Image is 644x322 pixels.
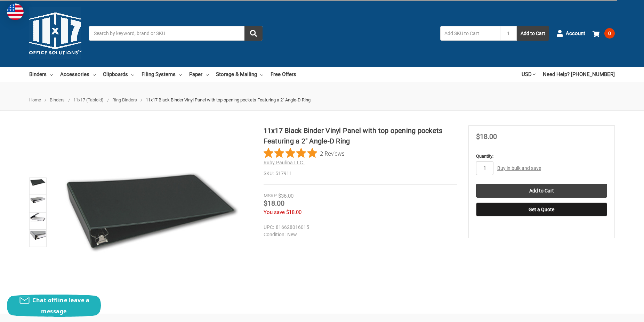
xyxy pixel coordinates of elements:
img: 11x17 Black Binder Vinyl Panel with top opening pockets Featuring a 2" Angle-D Ring [30,231,46,240]
dt: SKU: [264,170,274,177]
a: Accessories [60,67,96,82]
div: MSRP [264,192,277,199]
dt: UPC: [264,224,274,231]
a: 0 [593,24,615,42]
dd: New [264,231,454,238]
a: Filing Systems [142,67,182,82]
img: 11x17 Black Binder Vinyl Panel with top opening pockets Featuring a 2" Angle-D Ring [30,197,46,203]
dd: 816628016015 [264,224,454,231]
input: Search by keyword, brand or SKU [89,26,263,41]
span: $18.00 [264,199,284,207]
a: USD [522,67,536,82]
img: 11x17 Black Binder Vinyl Panel with top opening pockets Featuring a 2" Angle-D Ring [30,179,46,186]
input: Add to Cart [476,184,607,198]
h1: 11x17 Black Binder Vinyl Panel with top opening pockets Featuring a 2" Angle-D Ring [264,125,457,146]
a: Account [556,24,585,42]
a: Free Offers [271,67,296,82]
span: 11x17 Black Binder Vinyl Panel with top opening pockets Featuring a 2" Angle-D Ring [146,97,311,102]
span: $18.00 [476,132,497,141]
a: Ruby Paulina LLC. [264,160,305,165]
a: Need Help? [PHONE_NUMBER] [543,67,615,82]
label: Quantity: [476,153,607,160]
a: Buy in bulk and save [497,165,541,171]
a: Binders [29,67,53,82]
a: Ring Binders [112,97,137,102]
span: $36.00 [278,193,293,199]
iframe: Google Customer Reviews [587,303,644,322]
button: Add to Cart [517,26,549,41]
button: Get a Quote [476,203,607,216]
img: 11x17 Black Binder Vinyl Panel with top opening pockets Featuring a 2" Angle-D Ring [65,170,239,254]
span: Chat offline leave a message [32,296,89,315]
a: Home [29,97,41,102]
a: Clipboards [103,67,134,82]
span: You save [264,209,285,215]
span: Account [566,30,585,38]
input: Add SKU to Cart [440,26,500,41]
span: 0 [604,28,615,39]
a: Storage & Mailing [216,67,263,82]
span: 2 Reviews [320,148,345,158]
img: 11x17.com [29,7,81,59]
a: Paper [189,67,209,82]
img: duty and tax information for United States [7,3,24,20]
a: 11x17 (Tabloid) [73,97,104,102]
button: Chat offline leave a message [7,295,101,317]
img: 11x17 Black Binder Vinyl Panel with top opening pockets Featuring a 2" Angle-D Ring [30,213,46,222]
button: Rated 5 out of 5 stars from 2 reviews. Jump to reviews. [264,148,345,158]
dd: 517911 [264,170,457,177]
dt: Condition: [264,231,285,238]
span: $18.00 [286,209,301,215]
a: Binders [50,97,65,102]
